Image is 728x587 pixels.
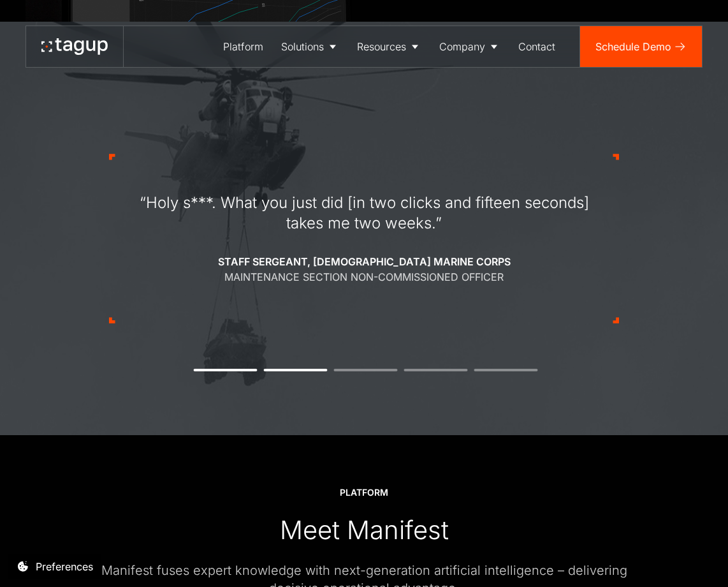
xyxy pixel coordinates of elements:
button: 1 of 5 [194,369,258,371]
div: Platform [340,486,388,499]
a: Company [430,26,509,67]
div: “Holy s***. What you just did [in two clicks and fifteen seconds] takes me two weeks.” [124,193,604,234]
a: Solutions [272,26,348,67]
div: Solutions [281,39,324,54]
div: Meet Manifest [280,514,449,546]
a: Contact [509,26,564,67]
div: Staff Sergeant, [DEMOGRAPHIC_DATA] Marine Corps [218,254,511,269]
a: Platform [214,26,272,67]
div: Resources [357,39,406,54]
a: Resources [348,26,430,67]
div: Contact [518,39,555,54]
div: Platform [223,39,263,54]
div: Maintenance Section Non-Commissioned Officer [224,269,504,285]
div: Company [439,39,485,54]
button: 2 of 5 [264,369,328,371]
a: Schedule Demo [580,26,702,67]
div: Preferences [36,559,93,574]
div: Schedule Demo [595,39,671,54]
